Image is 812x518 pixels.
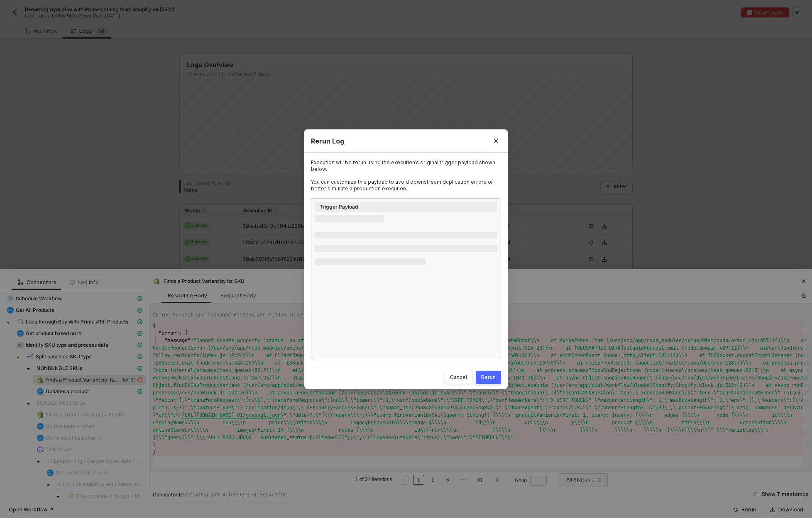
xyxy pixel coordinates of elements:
[458,475,469,485] span: •••
[161,311,350,319] span: The request and response Headers are hidden to protect your data.
[37,411,44,418] img: integration-icon
[298,345,443,351] span: s/dist/node/axios.cjs:3169:25)\\n at Redirectab
[70,279,99,286] div: Log info
[63,491,146,501] span: Only continue if Target = Id
[168,292,207,299] div: Response Body
[629,337,775,344] span: c/app/node_modules/axios/dist/node/axios.cjs:857:1
[23,352,146,362] span: Split based on SKU type
[63,481,142,488] span: Loop through Buy With Prime: data - item - Relationships
[137,308,142,313] span: icon-cards
[7,307,14,314] img: integration-icon
[298,434,443,441] span: tus:published\\\"}}\",\"allowAbsoluteUrls\":true},
[17,330,24,337] img: integration-icon
[298,352,443,359] span: quest.emit (node:events:524:28)\\n at ClientReq
[443,382,589,389] span: 39:26)\\n at async Object.execute (/usr/src/app
[37,365,82,372] span: NONBUNDLE SKUs
[17,319,24,325] img: integration-icon
[37,423,44,430] img: integration-icon
[481,374,496,380] div: Rerun
[43,456,146,466] span: Loop through Custom Code: data - Components
[153,375,298,381] span: workflow/BlockExecuteFunctions.js:147:26)\\n at
[153,382,298,389] span: Object.findBySkuProductVariant (/usr/src/app/dist/
[13,340,146,350] span: Identify SKU type and process data
[728,505,761,515] button: Rerun
[26,330,81,337] span: Get product based on Id
[445,370,472,384] button: Cancel
[54,458,142,464] span: Loop through Custom Code: data - Components
[298,397,443,404] span: Response\":[null],\"timeout\":0,\"xsrfCookieName\"
[443,397,589,404] span: :\"XSRF-TOKEN\",\"xsrfHeaderName\":\"X-XSRF-TOKEN\
[298,367,440,374] span: Axios.request (/usr/src/app/node_modules/axios/di
[33,421,146,431] span: Update base product
[3,294,146,304] span: Schedule Workflow
[27,353,34,360] img: integration-icon
[26,342,108,348] span: Identify SKU type and process data
[153,491,287,498] div: Connector ID
[589,397,734,404] span: ",\"maxContentLength\":-1,\"maxBodyLength\":-1,\"e
[401,477,406,482] span: left
[298,389,443,396] span: rocessMessage (/usr/src/app/dist/workflow/sqs.js:1
[46,446,71,453] span: Tally Reset
[762,491,809,499] div: Show Timestamps
[415,475,423,484] a: 1
[589,404,734,411] span: ",\"Content-Length\":\"592\",\"Accept-Encoding\":\
[3,505,59,515] button: Open Workflow ↗
[153,427,298,433] span: onlineStoreUrl\\\\n images(first: 1) {\\\
[7,295,14,302] img: integration-icon
[16,295,62,302] span: Schedule Workflow
[17,342,24,348] img: integration-icon
[153,449,156,456] span: }
[36,353,92,360] span: Split based on SKU type
[687,419,786,426] span: tle\\\\n description\\\\n
[770,507,775,512] span: icon-download
[47,469,54,476] img: integration-icon
[3,305,146,315] span: Get All Products
[137,366,142,371] span: icon-cards
[153,360,298,366] span: TLSSocket.emit (node:events:524:28)\\n at TLSSo
[76,493,139,499] span: Only continue if Target = Id
[444,475,452,484] a: 3
[179,330,188,336] span: : {
[153,278,160,285] img: integration-icon
[450,374,467,380] div: Cancel
[18,280,23,285] span: icon-logic
[153,322,156,329] span: {
[153,277,245,285] div: Finds a Product Variant by its SKU
[443,345,624,351] span: leRequest.emit (node:events:524:28)\\n at [GEOGRAPHIC_DATA]
[298,382,443,389] span: workflow/blocks/Shopify/actions/productVariant.js:
[57,481,61,488] img: integration-icon
[396,475,410,485] li: Previous Page
[801,279,806,284] span: icon-close
[457,475,470,485] li: Next 3 Pages
[46,411,126,418] span: Finds a Product Variant by its SKU
[33,387,146,396] span: Updates a product
[153,367,298,374] span: (node:internal/process/task_queues:82:21)\\n at
[153,322,153,329] textarea: Editor content;Press Alt+F1 for Accessibility Options.
[37,388,44,395] img: integration-icon
[443,360,589,366] span: T (node:internal/streams/destroy:169:8)\\n at e
[13,317,146,327] span: Loop through Buy With Prime #15: Products
[589,382,734,389] span: /dist/workflow/blocks/Shopify/Shopify.block.js:562
[53,479,146,489] span: Loop through Buy With Prime: data - item - Relationships
[46,423,95,430] span: Update base product
[153,352,298,359] span: follow-redirects/index.js:49:24)\\n at ClientRe
[741,506,756,513] div: Rerun
[589,352,734,359] span: vent (node:_http_client:101:11)\\n at TLSSocket
[693,427,769,433] span: \\n\\\",\\\"variables\\\":
[56,469,108,476] span: Get iterated SKU by ID
[589,389,734,396] span: NParsing\":true,\"forcedJSONParsing\":true,\"clari
[574,412,719,418] span: t: 1, query: $query) {\\\\n edges {\\\\n n
[137,389,142,394] span: icon-cards
[586,367,731,374] span: sTicksAndRejections (node:internal/process/task_qu
[13,328,146,338] span: Get product based on Id
[26,367,30,371] span: caret-down
[33,398,146,408] span: BUNDLE BASE SKUs
[153,442,156,448] span: }
[9,506,54,513] div: Open Workflow ↗
[298,375,440,381] span: async Object.request (/usr/src/app/dist/workflow/
[311,159,501,172] div: Execution will be rerun using the execution’s original trigger payload shown below.
[33,375,146,385] span: Finds a Product Variant by its SKU
[46,435,101,441] span: Get product based on Id
[476,370,501,384] button: Rerun
[26,402,30,406] span: caret-down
